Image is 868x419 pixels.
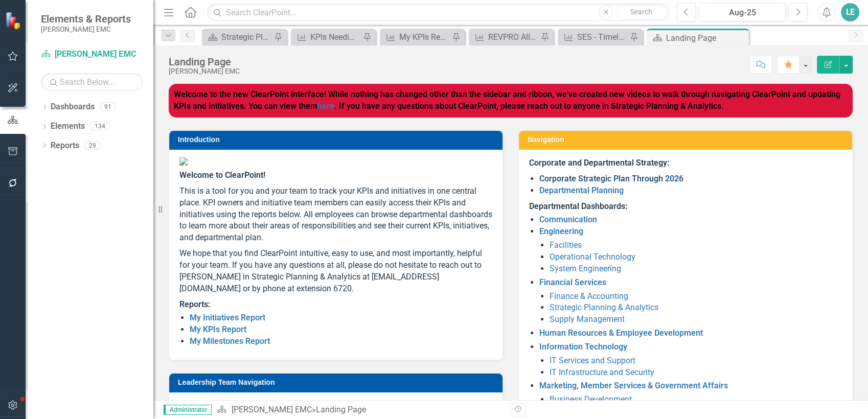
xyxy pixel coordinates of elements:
div: Strategic Planning & Analytics [221,31,271,43]
a: Strategic Planning & Analytics [550,302,658,312]
a: Departmental Planning [539,185,624,195]
div: REVPRO All RUS Budget to Actuals [488,31,538,43]
div: My KPIs Report [399,31,449,43]
a: Human Resources & Employee Development [539,328,703,338]
h3: Navigation [528,136,847,144]
a: My Milestones Report [190,336,270,346]
a: Facilities [550,240,582,250]
a: Communication [539,215,597,224]
a: REVPRO All RUS Budget to Actuals [471,31,538,43]
div: » [217,404,503,416]
a: Marketing, Member Services & Government Affairs [539,381,728,390]
input: Search Below... [41,73,143,91]
input: Search ClearPoint... [207,4,669,21]
div: 134 [90,122,110,131]
a: Supply Management [550,314,625,324]
div: 91 [100,103,116,111]
a: IT Infrastructure and Security [550,367,654,377]
small: [PERSON_NAME] EMC [41,25,131,33]
img: ClearPoint Strategy [5,12,23,30]
a: Strategic Planning & Analytics [204,31,271,43]
img: Jackson%20EMC%20high_res%20v2.png [179,157,492,166]
a: Corporate Strategic Plan Through 2026 [539,174,683,183]
a: Business Development [550,394,632,404]
div: Landing Page [666,32,746,44]
a: Reports [51,140,79,152]
a: SES - Timely Communication to Members [560,31,627,43]
h3: Leadership Team Navigation [178,379,497,386]
a: Operational Technology [550,252,635,262]
div: Landing Page [315,405,366,414]
span: Search [630,8,652,16]
a: Elements [51,121,85,132]
div: SES - Timely Communication to Members [577,31,627,43]
div: Aug-25 [702,7,782,19]
a: Dashboards [51,101,95,113]
span: Elements & Reports [41,13,131,25]
a: KPIs Needing Updated [293,31,360,43]
a: [PERSON_NAME] EMC [41,49,143,60]
strong: Departmental Dashboards: [529,201,627,211]
a: Information Technology [539,342,627,352]
button: Search [615,5,667,19]
span: Administrator [164,405,212,415]
span: This is a tool for you and your team to track your KPIs and initiatives in one central place. KPI... [179,186,492,242]
button: LE [841,3,859,21]
div: KPIs Needing Updated [310,31,360,43]
h3: Introduction [178,136,497,144]
strong: Corporate and Departmental Strategy: [529,158,669,168]
a: Engineering [539,226,583,236]
strong: Welcome to the new ClearPoint interface! While nothing has changed other than the sidebar and rib... [174,89,840,111]
div: Landing Page [169,56,240,67]
a: Finance & Accounting [550,291,628,301]
p: We hope that you find ClearPoint intuitive, easy to use, and most importantly, helpful for your t... [179,246,492,296]
div: 29 [84,141,101,150]
a: IT Services and Support [550,356,635,365]
a: [PERSON_NAME] EMC [231,405,311,414]
a: My KPIs Report [190,324,246,334]
a: System Engineering [550,264,621,273]
button: Aug-25 [699,3,786,21]
span: Welcome to ClearPoint! [179,170,265,180]
a: My Initiatives Report [190,313,265,322]
div: [PERSON_NAME] EMC [169,67,240,75]
a: Financial Services [539,277,606,287]
a: My KPIs Report [382,31,449,43]
a: here [317,101,334,111]
strong: Reports: [179,299,210,309]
